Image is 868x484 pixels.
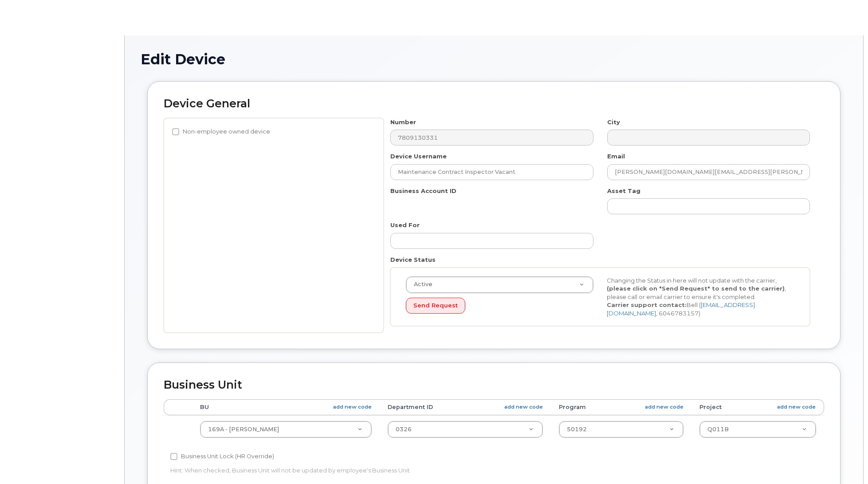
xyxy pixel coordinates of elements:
[170,451,274,462] label: Business Unit Lock (HR Override)
[192,399,380,415] th: BU
[390,221,420,229] label: Used For
[172,128,179,135] input: Non-employee owned device
[208,426,279,433] span: 169A - TRAN
[700,421,816,437] a: Q011B
[607,301,687,308] strong: Carrier support contact:
[200,421,371,437] a: 169A - [PERSON_NAME]
[390,152,447,161] label: Device Username
[691,399,824,415] th: Project
[170,466,597,475] p: Hint: When checked, Business Unit will not be updated by employee's Business Unit
[707,426,729,433] span: Q011B
[504,403,543,411] a: add new code
[380,399,551,415] th: Department ID
[551,399,691,415] th: Program
[390,118,416,126] label: Number
[396,426,412,433] span: 0326
[406,277,593,293] a: Active
[607,187,640,195] label: Asset Tag
[567,426,587,433] span: 50192
[559,421,683,437] a: 50192
[406,298,465,314] button: Send Request
[408,280,432,288] span: Active
[607,118,620,126] label: City
[607,301,755,317] a: [EMAIL_ADDRESS][DOMAIN_NAME]
[777,403,816,411] a: add new code
[645,403,683,411] a: add new code
[388,421,543,437] a: 0326
[600,276,801,318] div: Changing the Status in here will not update with the carrier, , please call or email carrier to e...
[141,51,847,67] h1: Edit Device
[164,98,824,110] h2: Device General
[172,126,270,137] label: Non-employee owned device
[607,152,625,161] label: Email
[164,379,824,391] h2: Business Unit
[390,256,436,264] label: Device Status
[333,403,372,411] a: add new code
[607,285,785,292] strong: (please click on "Send Request" to send to the carrier)
[390,187,456,195] label: Business Account ID
[170,453,177,460] input: Business Unit Lock (HR Override)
